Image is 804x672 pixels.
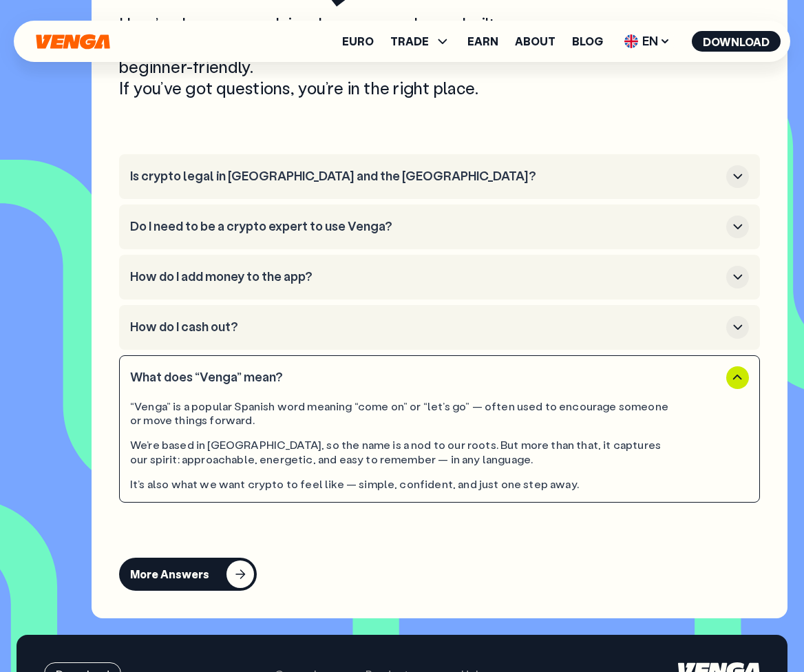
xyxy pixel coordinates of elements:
button: What does “Venga” mean? [130,366,749,389]
a: Earn [467,36,498,47]
span: TRADE [390,36,429,47]
div: We’re based in [GEOGRAPHIC_DATA], so the name is a nod to our roots. But more than that, it captu... [130,438,671,467]
button: Is crypto legal in [GEOGRAPHIC_DATA] and the [GEOGRAPHIC_DATA]? [130,165,749,188]
h3: Is crypto legal in [GEOGRAPHIC_DATA] and the [GEOGRAPHIC_DATA]? [130,169,721,184]
div: “Venga” is a popular Spanish word meaning “come on” or “let’s go” — often used to encourage someo... [130,399,671,428]
a: About [515,36,556,47]
h3: How do I cash out? [130,319,721,335]
button: Do I need to be a crypto expert to use Venga? [130,216,749,238]
button: More Answers [119,558,257,591]
button: Download [692,31,781,52]
h3: What does “Venga” mean? [130,370,721,385]
button: How do I add money to the app? [130,266,749,288]
span: TRADE [390,33,451,50]
span: EN [620,30,675,52]
h3: Do I need to be a crypto expert to use Venga? [130,219,721,234]
a: Blog [572,36,603,47]
img: flag-uk [624,34,638,48]
div: More Answers [130,567,209,581]
p: Here’s where we explain who we are, why we built Venga, and how we keep things safe, simple, and ... [119,13,539,99]
div: It’s also what we want crypto to feel like — simple, confident, and just one step away. [130,477,671,492]
svg: Home [34,34,112,50]
button: How do I cash out? [130,316,749,339]
h3: How do I add money to the app? [130,269,721,284]
a: Euro [342,36,374,47]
